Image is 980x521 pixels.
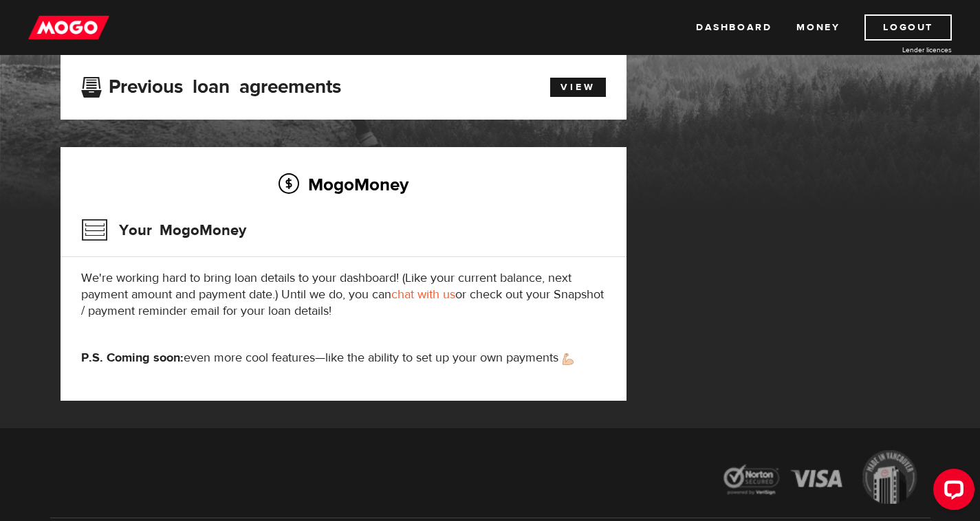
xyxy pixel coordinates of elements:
[391,287,455,302] a: chat with us
[81,212,246,248] h3: Your MogoMoney
[28,14,109,41] img: mogo_logo-11ee424be714fa7cbb0f0f49df9e16ec.png
[864,14,952,41] a: Logout
[696,14,772,41] a: Dashboard
[81,170,606,199] h2: MogoMoney
[81,76,341,93] h3: Previous loan agreements
[796,14,840,41] a: Money
[710,440,930,518] img: legal-icons-92a2ffecb4d32d839781d1b4e4802d7b.png
[550,78,606,97] a: View
[81,350,184,366] strong: P.S. Coming soon:
[849,45,952,55] a: Lender licences
[81,350,606,366] p: even more cool features—like the ability to set up your own payments
[563,353,574,365] img: strong arm emoji
[81,270,606,320] p: We're working hard to bring loan details to your dashboard! (Like your current balance, next paym...
[922,463,980,521] iframe: LiveChat chat widget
